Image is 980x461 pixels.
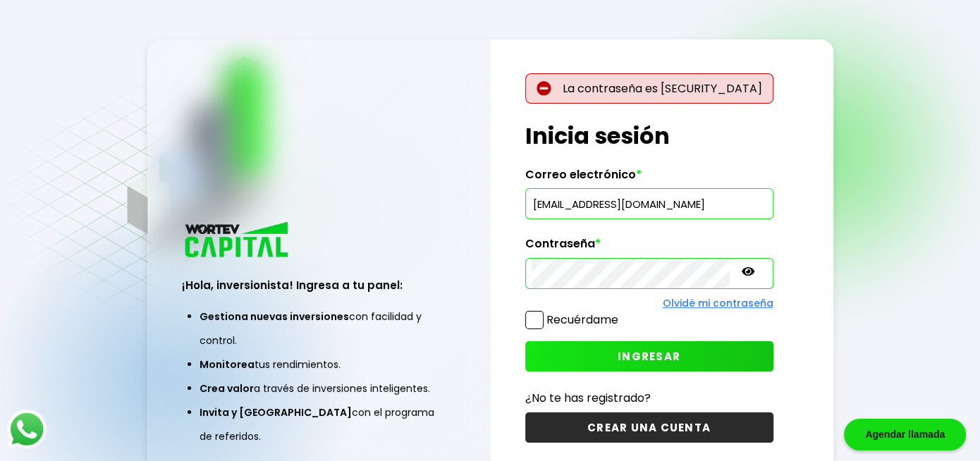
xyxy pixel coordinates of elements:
[200,357,255,371] span: Monitorea
[618,349,680,364] span: INGRESAR
[525,73,773,104] p: La contraseña es [SECURITY_DATA]
[525,341,773,371] button: INGRESAR
[200,376,438,400] li: a través de inversiones inteligentes.
[525,389,773,407] p: ¿No te has registrado?
[200,309,349,324] span: Gestiona nuevas inversiones
[525,412,773,443] button: CREAR UNA CUENTA
[663,296,773,310] a: Olvidé mi contraseña
[525,168,773,189] label: Correo electrónico
[182,277,455,293] h3: ¡Hola, inversionista! Ingresa a tu panel:
[200,352,438,376] li: tus rendimientos.
[7,410,47,449] img: logos_whatsapp-icon.242b2217.svg
[200,381,254,395] span: Crea valor
[546,312,618,328] label: Recuérdame
[200,400,438,448] li: con el programa de referidos.
[525,119,773,153] h1: Inicia sesión
[532,189,767,219] input: hola@wortev.capital
[525,389,773,443] a: ¿No te has registrado?CREAR UNA CUENTA
[200,305,438,352] li: con facilidad y control.
[525,237,773,258] label: Contraseña
[182,220,293,262] img: logo_wortev_capital
[537,81,551,96] img: error-circle.027baa21.svg
[200,405,352,419] span: Invita y [GEOGRAPHIC_DATA]
[844,419,966,450] div: Agendar llamada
